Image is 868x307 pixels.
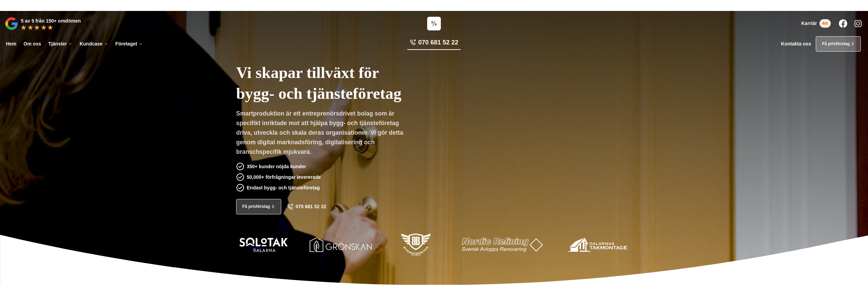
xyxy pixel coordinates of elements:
[801,21,817,26] span: Karriär
[418,38,458,47] span: 070 681 52 22
[2,2,866,9] p: Vi vann Årets Unga Företagare i Dalarna 2024 –
[247,173,321,181] p: 50,000+ förfrågningar levererade
[819,19,831,28] span: 4st
[242,203,270,210] span: Få prisförslag
[21,17,81,25] p: 5 av 5 från 150+ omdömen
[247,163,306,170] p: 350+ kunder nöjda kunder
[5,36,17,52] a: Hem
[407,38,461,50] a: 070 681 52 22
[236,199,281,214] a: Få prisförslag
[296,204,326,210] span: 070 681 52 22
[79,36,109,52] a: Kundcase
[781,41,811,47] a: Kontakta oss
[816,36,861,52] a: Få prisförslag
[822,41,850,47] span: Få prisförslag
[287,204,326,210] a: 070 681 52 22
[454,3,510,8] a: Läs pressmeddelandet här!
[47,36,74,52] a: Tjänster
[114,36,144,52] a: Företaget
[236,109,408,159] p: Smartproduktion är ett entreprenörsdrivet bolag som är specifikt inriktade mot att hjälpa bygg- o...
[247,184,320,191] p: Endast bygg- och tjänsteföretag
[801,19,831,28] a: Karriär 4st
[22,36,42,52] a: Om oss
[236,55,461,109] h1: Vi skapar tillväxt för bygg- och tjänsteföretag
